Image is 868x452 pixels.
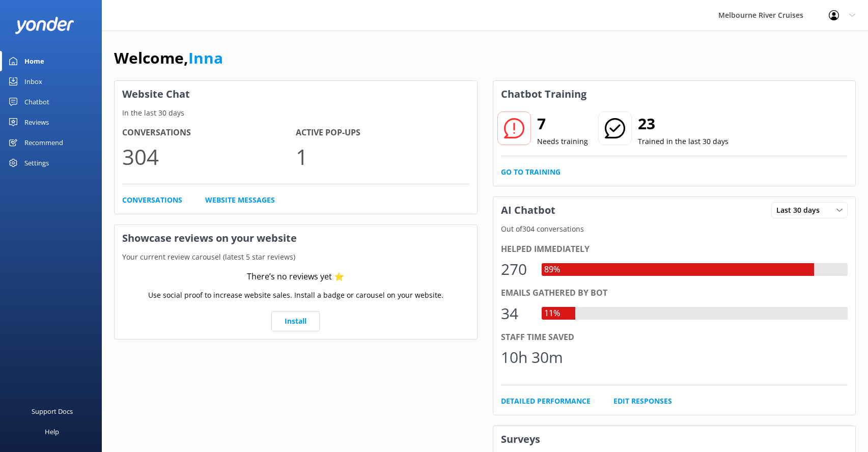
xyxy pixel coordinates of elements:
p: 304 [122,139,296,174]
a: Inna [188,47,223,68]
a: Go to Training [501,166,561,178]
p: Use social proof to increase website sales. Install a badge or carousel on your website. [148,290,443,301]
a: Conversations [122,194,182,206]
div: Helped immediately [501,243,848,256]
img: yonder-white-logo.png [15,17,74,34]
h3: Website Chat [115,81,477,107]
a: Install [271,311,320,331]
div: 89% [542,263,563,276]
div: Reviews [24,112,49,132]
div: Home [24,51,44,71]
p: 1 [296,139,469,174]
div: There’s no reviews yet ⭐ [247,270,344,284]
div: Staff time saved [501,331,848,344]
p: Out of 304 conversations [493,223,856,235]
p: In the last 30 days [115,107,477,119]
p: Needs training [537,136,588,147]
div: Inbox [24,71,42,92]
h1: Welcome, [114,46,223,70]
div: Emails gathered by bot [501,287,848,300]
h2: 23 [638,111,729,136]
a: Website Messages [205,194,275,206]
h3: Showcase reviews on your website [115,225,477,251]
a: Detailed Performance [501,395,591,407]
div: Chatbot [24,92,49,112]
p: Trained in the last 30 days [638,136,729,147]
div: Recommend [24,132,63,153]
span: Last 30 days [776,205,826,216]
h2: 7 [537,111,588,136]
h4: Conversations [122,126,296,139]
h3: Chatbot Training [493,81,594,107]
p: Your current review carousel (latest 5 star reviews) [115,251,477,263]
h3: AI Chatbot [493,197,563,223]
div: 11% [542,307,563,320]
div: Support Docs [32,401,73,421]
div: 34 [501,301,531,326]
div: Settings [24,153,49,173]
div: Help [45,421,59,442]
a: Edit Responses [613,395,672,407]
div: 270 [501,257,531,281]
h4: Active Pop-ups [296,126,469,139]
div: 10h 30m [501,345,563,370]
